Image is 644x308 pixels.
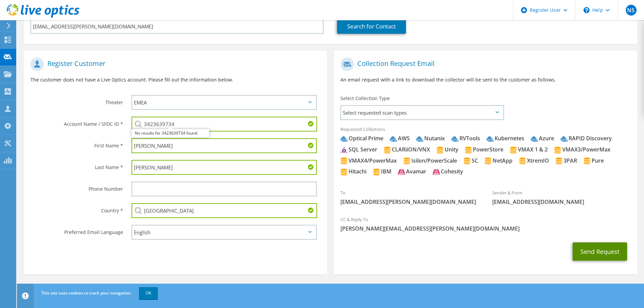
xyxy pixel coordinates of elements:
[390,135,410,142] div: AWS
[139,287,158,299] a: OK
[583,7,590,13] svg: \n
[583,157,604,165] div: Pure
[340,146,377,153] div: SQL Server
[433,168,463,175] div: Cohesity
[340,95,390,102] label: Select Collection Type
[384,146,430,153] div: CLARiiON/VNX
[340,76,630,84] p: An email request with a link to download the collector will be sent to the customer as follows.
[398,168,426,175] div: Avamar
[334,122,637,182] div: Requested Collections
[626,5,637,16] span: NS
[30,76,320,84] p: The customer does not have a Live Optics account. Please fill out the information below.
[486,135,524,142] div: Kubernetes
[30,203,123,214] label: Country *
[519,157,549,165] div: XtremIO
[340,157,397,165] div: VMAX4/PowerMax
[573,242,627,261] button: Send Request
[334,186,485,209] div: To
[334,212,637,236] div: CC & Reply To
[373,168,391,175] div: IBM
[554,146,611,153] div: VMAX3/PowerMax
[484,157,512,165] div: NetApp
[341,106,503,119] span: Select requested scan types
[340,225,630,232] span: [PERSON_NAME][EMAIL_ADDRESS][PERSON_NAME][DOMAIN_NAME]
[465,146,503,153] div: PowerStore
[451,135,480,142] div: RVTools
[416,135,445,142] div: Nutanix
[555,157,577,165] div: 3PAR
[560,135,612,142] div: RAPID Discovery
[30,160,123,171] label: Last Name *
[492,198,630,206] span: [EMAIL_ADDRESS][DOMAIN_NAME]
[403,157,457,165] div: Isilon/PowerScale
[132,129,209,137] div: No results for 3423639734 found.
[30,57,317,71] h1: Register Customer
[485,186,637,209] div: Sender & From
[531,135,554,142] div: Azure
[436,146,458,153] div: Unity
[340,198,479,206] span: [EMAIL_ADDRESS][PERSON_NAME][DOMAIN_NAME]
[337,19,406,34] a: Search for Contact
[340,57,627,71] h1: Collection Request Email
[41,290,132,296] span: This site uses cookies to track your navigation.
[340,135,383,142] div: Optical Prime
[30,182,123,192] label: Phone Number
[30,95,123,106] label: Theater
[340,168,366,175] div: Hitachi
[30,117,123,127] label: Account Name / SFDC ID *
[510,146,548,153] div: VMAX 1 & 2
[463,157,478,165] div: SC
[30,225,123,236] label: Preferred Email Language
[30,138,123,149] label: First Name *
